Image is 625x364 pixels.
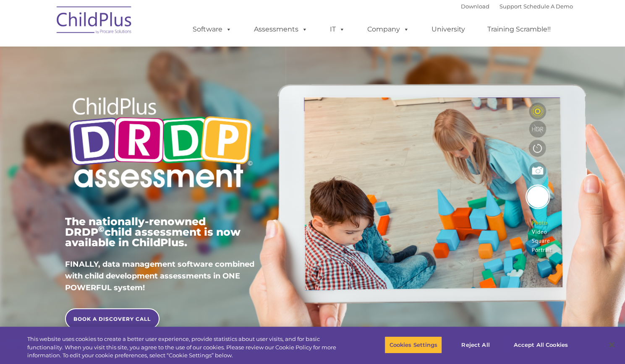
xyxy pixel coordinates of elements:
[359,21,418,38] a: Company
[184,21,240,38] a: Software
[65,86,256,202] img: Copyright - DRDP Logo Light
[461,3,573,10] font: |
[479,21,559,38] a: Training Scramble!!
[98,224,105,234] sup: ©
[602,335,621,354] button: Close
[52,0,136,42] img: ChildPlus by Procare Solutions
[384,336,442,354] button: Cookies Settings
[423,21,473,38] a: University
[65,215,241,249] span: The nationally-renowned DRDP child assessment is now available in ChildPlus.
[499,3,522,10] a: Support
[27,335,344,360] div: This website uses cookies to create a better user experience, provide statistics about user visit...
[65,260,254,292] span: FINALLY, data management software combined with child development assessments in ONE POWERFUL sys...
[246,21,316,38] a: Assessments
[65,308,160,329] a: BOOK A DISCOVERY CALL
[523,3,573,10] a: Schedule A Demo
[509,336,572,354] button: Accept All Cookies
[449,336,502,354] button: Reject All
[461,3,489,10] a: Download
[322,21,353,38] a: IT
